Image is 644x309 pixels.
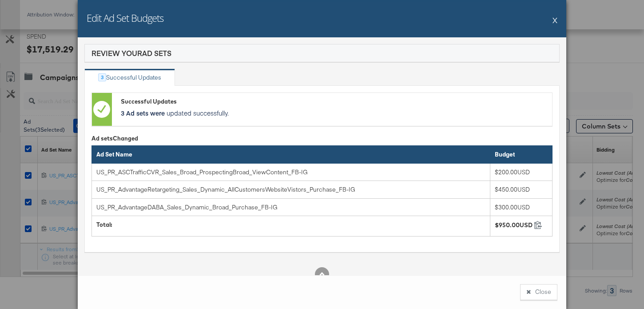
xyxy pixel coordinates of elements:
div: Total: [96,221,485,229]
td: $200.00USD [490,163,552,181]
button: Close [520,284,557,300]
h2: Edit Ad Set Budgets [87,11,163,24]
div: $950.00USD [495,221,533,229]
button: X [553,11,557,29]
strong: 3 Ad sets were [121,108,165,117]
p: updated successfully. [121,108,548,117]
div: 3 [98,73,106,81]
td: $300.00USD [490,198,552,216]
th: Budget [490,146,552,164]
th: Ad Set Name [92,146,490,164]
td: $450.00USD [490,181,552,199]
div: Successful Updates [106,73,161,82]
div: Review Your Ad Sets [91,48,171,58]
div: US_PR_AdvantageRetargeting_Sales_Dynamic_AllCustomersWebsiteVistors_Purchase_FB-IG [96,185,452,194]
div: US_PR_AdvantageDABA_Sales_Dynamic_Broad_Purchase_FB-IG [96,203,452,212]
div: Successful Updates [121,97,548,106]
div: Ad sets Changed [91,134,553,143]
div: US_PR_ASCTrafficCVR_Sales_Broad_ProspectingBroad_ViewContent_FB-IG [96,168,452,177]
